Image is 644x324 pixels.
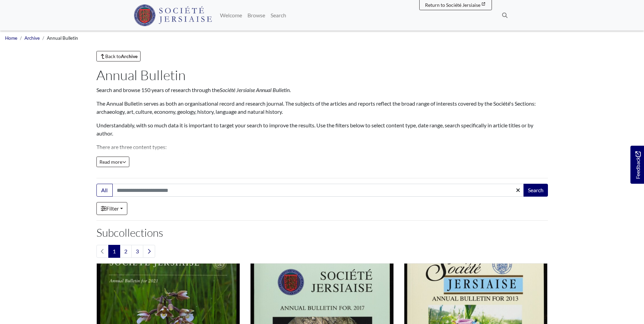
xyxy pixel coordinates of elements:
[217,8,245,22] a: Welcome
[268,8,289,22] a: Search
[96,67,548,83] h1: Annual Bulletin
[425,2,480,8] span: Return to Société Jersiaise
[121,53,137,59] strong: Archive
[96,86,548,94] p: Search and browse 150 years of research through the .
[634,151,642,179] span: Feedback
[24,35,40,41] a: Archive
[108,245,120,258] span: Goto page 1
[143,245,155,258] a: Next page
[220,87,290,93] em: Société Jersiaise Annual Bulletin
[5,35,17,41] a: Home
[134,4,212,26] img: Société Jersiaise
[630,146,644,184] a: Would you like to provide feedback?
[96,121,548,138] p: Understandably, with so much data it is important to target your search to improve the results. U...
[131,245,143,258] a: Goto page 3
[96,143,548,176] p: There are three content types: Information: contains administrative information. Reports: contain...
[96,100,548,116] p: The Annual Bulletin serves as both an organisational record and research journal. The subjects of...
[120,245,132,258] a: Goto page 2
[523,184,548,197] button: Search
[112,184,524,197] input: Search this collection...
[96,245,548,258] nav: pagination
[134,3,212,28] a: Société Jersiaise logo
[96,157,129,167] button: Read all of the content
[245,8,268,22] a: Browse
[96,184,113,197] button: All
[96,226,548,239] h2: Subcollections
[96,202,127,215] a: Filter
[47,35,78,41] span: Annual Bulletin
[96,51,141,61] a: Back toArchive
[99,159,126,165] span: Read more
[96,245,109,258] li: Previous page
